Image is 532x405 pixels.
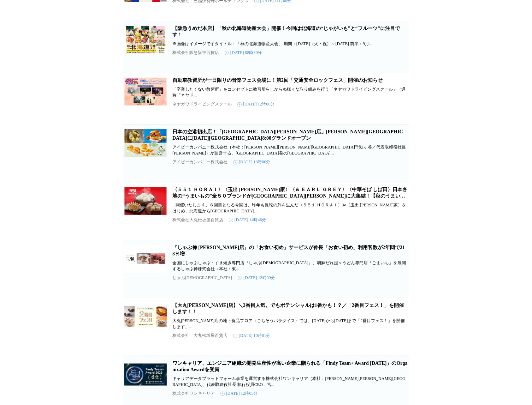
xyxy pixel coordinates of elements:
p: 株式会社大丸松坂屋百貨店 [172,217,223,223]
img: 『しゃぶ禅 川崎店』の「お食い初め」サービスが伸長「お食い初め」利用客数が2年間で213％増 [124,244,167,273]
a: 【阪急うめだ本店】「秋の北海道物産大会」開催！今回は北海道の“じゃがいも”と“フルーツ”に注目です！ [172,26,400,37]
p: 全国にしゃぶしゃぶ・すき焼き専門店『しゃぶ[DEMOGRAPHIC_DATA]』、胡麻だれ担々うどん専門店『ごまいち』を展開するしゃぶ禅株式会社（本社：東... [172,260,408,272]
p: 大丸[PERSON_NAME]店の地下食品フロア〈ごちそうパラダイス〉では、[DATE]から[DATE]まで「2番目フェス！」を開催します。... [172,318,408,330]
img: 〈５５１ ＨＯＲＡＩ〉〈玉出 木村家〉〈＆ ＥＡＲＬ ＧＲＥＹ〉〈中華そば しば田〉日本各地の“うまいもの”全５０ブランドが松坂屋上野店に大集結！【秋のうまいもの物産展】 [124,187,167,215]
p: アイビーカンパニー株式会社（本社：[PERSON_NAME][PERSON_NAME][GEOGRAPHIC_DATA]千駄ヶ谷／代表取締役社長 [PERSON_NAME]）が運営する、[GEO... [172,144,408,156]
time: [DATE] 13時00分 [238,275,275,281]
a: 自動車教習所が一日限りの音楽フェス会場に！第2回「交通安全ロックフェス」開催のお知らせ [172,78,383,83]
p: 株式会社 大丸松坂屋百貨店 [172,333,227,339]
img: 自動車教習所が一日限りの音楽フェス会場に！第2回「交通安全ロックフェス」開催のお知らせ [124,77,167,105]
time: [DATE] 12時00分 [237,101,275,107]
a: 『しゃぶ禅 [PERSON_NAME]店』の「お食い初め」サービスが伸長「お食い初め」利用客数が2年間で213％増 [172,245,405,256]
p: ...開催いたします。６回目となる今回は、昨年も長蛇の列を生んだ〈５５１ ＨＯＲＡＩ〉や〈玉出 [PERSON_NAME]家〉をはじめ、北海道から[GEOGRAPHIC_DATA]... [172,202,408,214]
p: アイビーカンパニー株式会社 [172,159,227,165]
p: 株式会社阪急阪神百貨店 [172,50,219,56]
a: 〈５５１ ＨＯＲＡＩ〉〈玉出 [PERSON_NAME]家〉〈＆ ＥＡＲＬ ＧＲＥＹ〉〈中華そば しば田〉日本各地の“うまいもの”全５０ブランドが[GEOGRAPHIC_DATA][PERSON... [172,187,407,205]
img: 【阪急うめだ本店】「秋の北海道物産大会」開催！今回は北海道の“じゃがいも”と“フルーツ”に注目です！ [124,25,167,54]
a: 日本の空港初出店！「[GEOGRAPHIC_DATA][PERSON_NAME]店」[PERSON_NAME][GEOGRAPHIC_DATA]に[DATE][GEOGRAPHIC_DATA]8... [172,129,406,141]
a: ワンキャリア、エンジニア組織の開発生産性が高い企業に贈られる「Findy Team+ Award [DATE]」のOrganization Awardを受賞 [172,361,408,372]
p: しゃぶ[DEMOGRAPHIC_DATA] [172,275,232,281]
a: 【大丸[PERSON_NAME]店】＼2番目人気。でもポテンシャルは1番かも！？／「2番目フェス！」を開催します！！ [172,303,404,314]
time: [DATE] 08時30分 [225,50,262,56]
p: キャリアデータプラットフォーム事業を運営する株式会社ワンキャリア（本社：[PERSON_NAME][PERSON_NAME][GEOGRAPHIC_DATA]、代表取締役社長 執行役員CEO：宮... [172,376,408,388]
p: 「卒業したくない教習所」をコンセプトに教習所らしからぬ様々な取り組みを行う「ネヤガワドライビングスクール」（通称「ネヤド... [172,86,408,98]
p: ネヤガワドライビングスクール [172,101,232,107]
time: [DATE] 14時46分 [229,217,266,223]
img: 【大丸梅田店】＼2番目人気。でもポテンシャルは1番かも！？／「2番目フェス！」を開催します！！ [124,302,167,331]
time: [DATE] 13時00分 [233,159,271,165]
p: 株式会社ワンキャリア [172,391,215,397]
time: [DATE] 10時01分 [233,333,271,339]
p: ※画像はイメージですタイトル：「秋の北海道物産大会」 期間：[DATE]（火・祝）～[DATE] 前半：9月... [172,41,408,47]
img: ワンキャリア、エンジニア組織の開発生産性が高い企業に贈られる「Findy Team+ Award 2025」のOrganization Awardを受賞 [124,360,167,388]
img: 日本の空港初出店！「Shake Shack 成田国際空港第1ターミナル店」成田国際空港に2025年9月11日（木）8:00グランドオープン [124,129,167,157]
time: [DATE] 12時05分 [220,391,258,397]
